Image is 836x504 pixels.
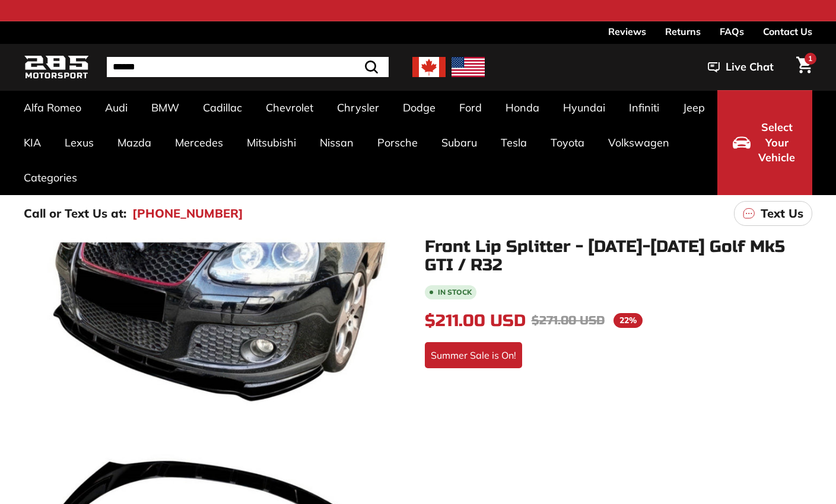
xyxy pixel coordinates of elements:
[596,125,681,160] a: Volkswagen
[12,160,89,195] a: Categories
[139,90,191,125] a: BMW
[425,238,813,275] h1: Front Lip Splitter - [DATE]-[DATE] Golf Mk5 GTI / R32
[425,342,522,368] div: Summer Sale is On!
[447,90,494,125] a: Ford
[761,205,803,222] p: Text Us
[551,90,617,125] a: Hyundai
[438,289,472,296] b: In stock
[308,125,365,160] a: Nissan
[425,311,526,331] span: $211.00 USD
[734,201,812,226] a: Text Us
[24,205,126,222] p: Call or Text Us at:
[726,59,774,75] span: Live Chat
[391,90,447,125] a: Dodge
[756,120,797,165] span: Select Your Vehicle
[163,125,235,160] a: Mercedes
[532,313,605,328] span: $271.00 USD
[692,52,789,82] button: Live Chat
[24,53,89,81] img: Logo_285_Motorsport_areodynamics_components
[235,125,308,160] a: Mitsubishi
[106,125,163,160] a: Mazda
[494,90,551,125] a: Honda
[614,313,643,328] span: 22%
[789,47,819,87] a: Cart
[254,90,325,125] a: Chevrolet
[53,125,106,160] a: Lexus
[12,125,53,160] a: KIA
[671,90,717,125] a: Jeep
[617,90,671,125] a: Infiniti
[489,125,539,160] a: Tesla
[720,21,744,42] a: FAQs
[717,90,812,195] button: Select Your Vehicle
[539,125,596,160] a: Toyota
[763,21,812,42] a: Contact Us
[325,90,391,125] a: Chrysler
[808,54,812,63] span: 1
[365,125,430,160] a: Porsche
[608,21,646,42] a: Reviews
[430,125,489,160] a: Subaru
[132,205,243,222] a: [PHONE_NUMBER]
[665,21,701,42] a: Returns
[107,57,389,77] input: Search
[12,90,93,125] a: Alfa Romeo
[191,90,254,125] a: Cadillac
[93,90,139,125] a: Audi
